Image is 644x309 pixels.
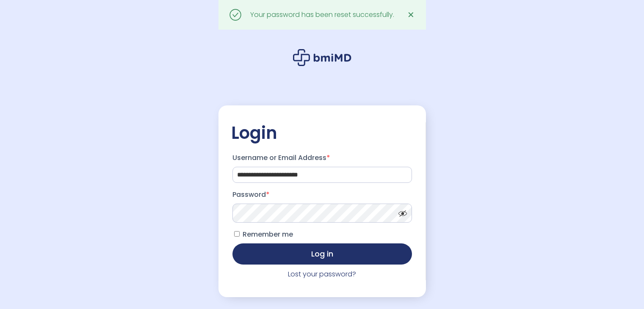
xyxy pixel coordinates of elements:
[243,229,293,239] span: Remember me
[234,231,240,237] input: Remember me
[407,9,415,21] span: ✕
[288,269,356,279] a: Lost your password?
[232,188,412,201] label: Password
[403,6,420,23] a: ✕
[232,243,412,265] button: Log in
[231,122,413,143] h2: Login
[250,9,394,21] div: Your password has been reset successfully.
[232,151,412,165] label: Username or Email Address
